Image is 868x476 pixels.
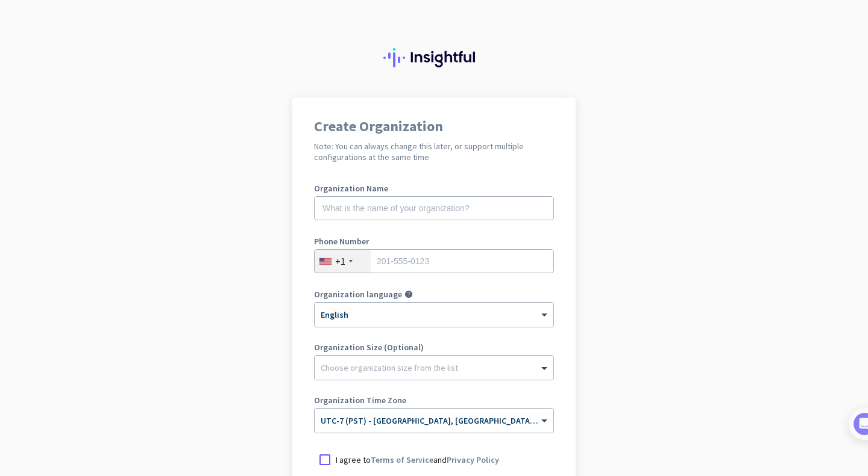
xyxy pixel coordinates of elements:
[314,141,554,162] h2: Note: You can always change this later, or support multiple configurations at the same time
[314,237,554,246] label: Phone Number
[336,454,499,466] p: I agree to and
[371,454,433,465] a: Terms of Service
[314,119,554,134] h1: Create Organization
[447,454,499,465] a: Privacy Policy
[314,343,554,351] label: Organization Size (Optional)
[404,290,413,298] i: help
[314,249,554,273] input: 201-555-0123
[314,196,554,220] input: What is the name of your organization?
[314,290,402,298] label: Organization language
[314,396,554,404] label: Organization Time Zone
[314,184,554,193] label: Organization Name
[335,255,345,267] div: +1
[383,48,485,67] img: Insightful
